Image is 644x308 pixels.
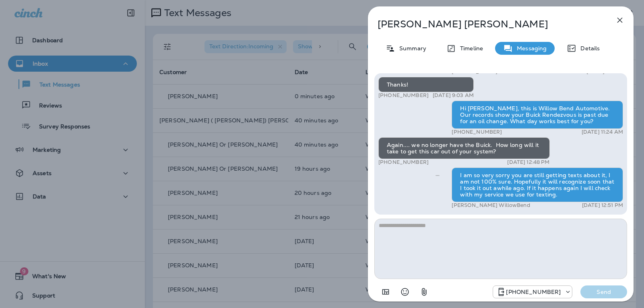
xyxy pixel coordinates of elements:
[582,202,623,209] p: [DATE] 12:51 PM
[378,77,474,92] div: Thanks!
[452,101,623,129] div: Hi [PERSON_NAME], this is Willow Bend Automotive. Our records show your Buick Rendezvous is past ...
[506,289,561,295] p: [PHONE_NUMBER]
[378,137,550,159] div: Again.... we no longer have the Buick. How long will it take to get this car out of your system?
[452,129,502,135] p: [PHONE_NUMBER]
[378,19,597,30] p: [PERSON_NAME] [PERSON_NAME]
[378,92,429,99] p: [PHONE_NUMBER]
[433,92,474,99] p: [DATE] 9:03 AM
[507,159,549,165] p: [DATE] 12:48 PM
[452,202,530,209] p: [PERSON_NAME] WillowBend
[378,159,429,165] p: [PHONE_NUMBER]
[513,45,547,52] p: Messaging
[456,45,483,52] p: Timeline
[493,287,572,297] div: +1 (813) 497-4455
[397,284,413,300] button: Select an emoji
[582,129,623,135] p: [DATE] 11:24 AM
[436,171,440,178] span: Sent
[378,284,394,300] button: Add in a premade template
[576,45,600,52] p: Details
[452,167,623,202] div: I am so very sorry you are still getting texts about it, I am not 100% sure. Hopefully it will re...
[395,45,426,52] p: Summary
